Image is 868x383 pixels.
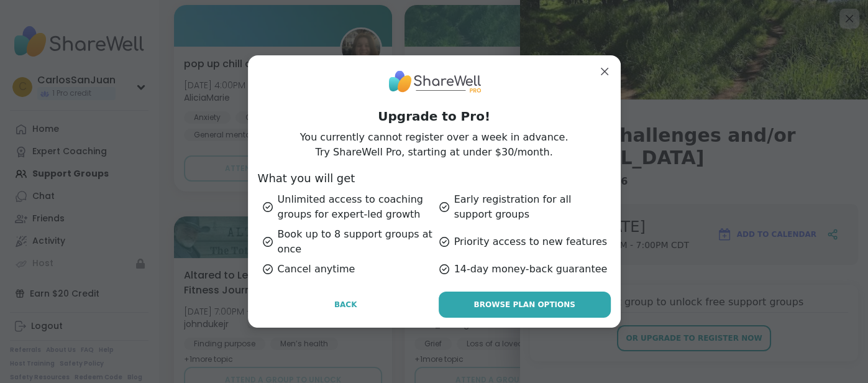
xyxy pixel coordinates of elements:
[439,262,611,277] div: 14-day money-back guarantee
[258,292,434,318] button: Back
[334,299,357,310] span: Back
[439,192,611,222] div: Early registration for all support groups
[439,292,611,318] a: Browse Plan Options
[473,299,575,310] span: Browse Plan Options
[388,65,481,97] img: ShareWell Logo
[263,227,434,257] div: Book up to 8 support groups at once
[263,192,434,222] div: Unlimited access to coaching groups for expert-led growth
[258,170,611,187] h3: What you will get
[258,108,611,125] h1: Upgrade to Pro!
[439,227,611,257] div: Priority access to new features
[263,262,434,277] div: Cancel anytime
[300,130,569,160] p: You currently cannot register over a week in advance. Try ShareWell Pro, starting at under $30/mo...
